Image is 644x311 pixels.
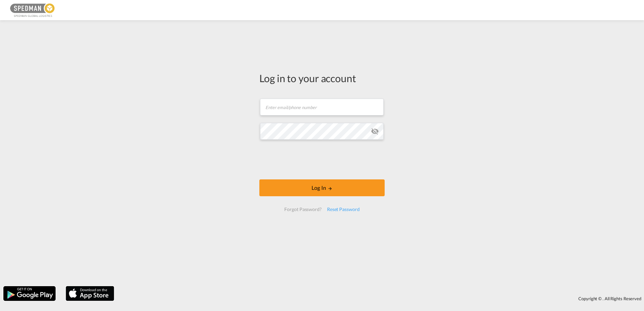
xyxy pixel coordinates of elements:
[259,71,385,85] div: Log in to your account
[260,99,384,115] input: Enter email/phone number
[118,293,644,304] div: Copyright © . All Rights Reserved
[65,285,115,302] img: apple.png
[3,285,56,302] img: google.png
[259,179,385,196] button: LOGIN
[271,146,373,173] iframe: reCAPTCHA
[282,203,324,215] div: Forgot Password?
[324,203,362,215] div: Reset Password
[371,127,379,135] md-icon: icon-eye-off
[10,3,56,18] img: c12ca350ff1b11efb6b291369744d907.png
